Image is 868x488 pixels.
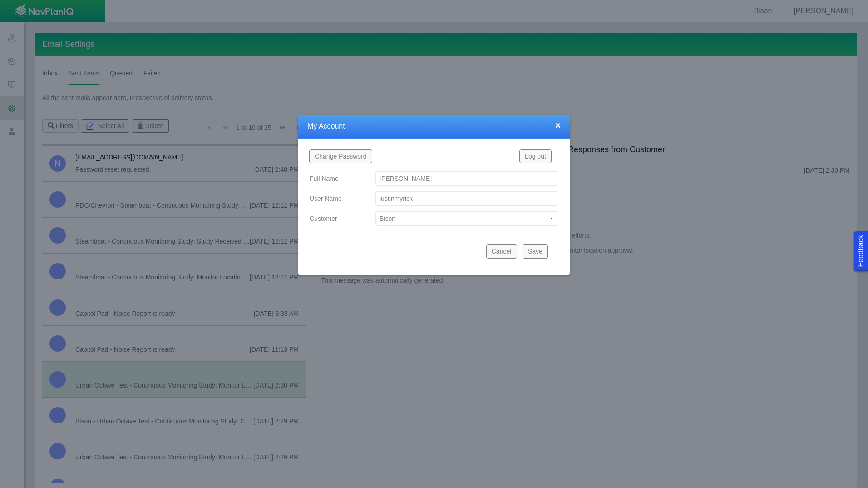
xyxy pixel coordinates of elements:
[302,170,368,187] label: Full Name
[523,244,548,258] button: Save
[307,122,561,131] h4: My Account
[486,244,517,258] button: Cancel
[309,149,372,163] button: Change Password
[302,190,368,207] label: User Name
[555,120,561,130] button: close
[302,210,368,227] label: Customer
[519,149,552,163] button: Log out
